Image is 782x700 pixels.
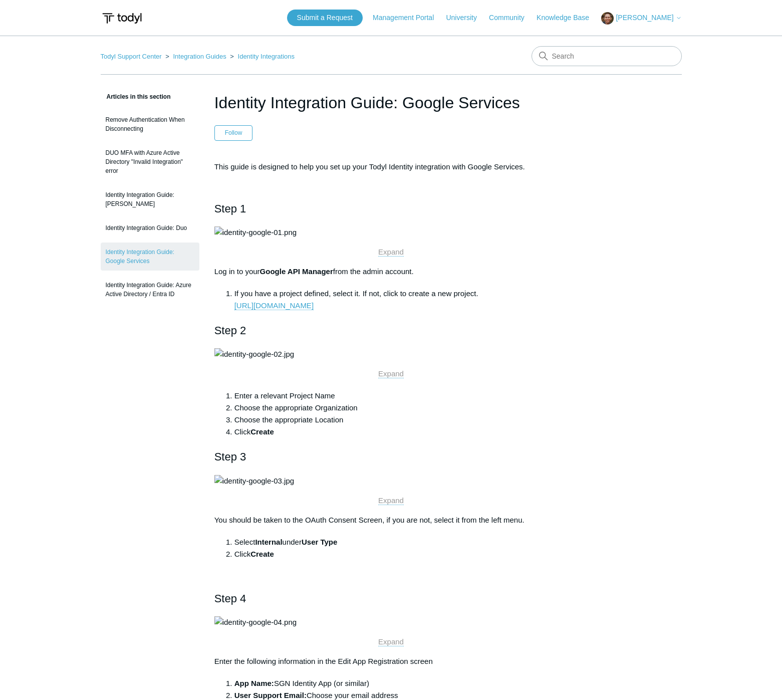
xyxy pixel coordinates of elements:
[101,243,199,271] a: Identity Integration Guide: Google Services
[214,448,568,465] h2: Step 3
[373,13,444,23] a: Management Portal
[214,266,568,278] p: Log in to your from the admin account.
[214,200,568,217] h2: Step 1
[287,10,363,26] a: Submit a Request
[234,301,314,310] a: [URL][DOMAIN_NAME]
[101,276,199,304] a: Identity Integration Guide: Azure Active Directory / Entra ID
[214,91,568,115] h1: Identity Integration Guide: Google Services
[214,475,294,487] img: identity-google-03.jpg
[616,14,673,22] span: [PERSON_NAME]
[378,637,404,646] span: Expand
[234,390,568,402] li: Enter a relevant Project Name
[214,655,568,667] p: Enter the following information in the Edit App Registration screen
[234,679,274,687] strong: App Name:
[234,402,568,414] li: Choose the appropriate Organization
[302,538,337,546] strong: User Type
[214,322,568,339] h2: Step 2
[234,691,307,699] strong: User Support Email:
[214,590,568,607] h2: Step 4
[260,267,333,276] strong: Google API Manager
[378,637,404,646] a: Expand
[537,13,599,23] a: Knowledge Base
[101,9,143,28] img: Todyl Support Center Help Center home page
[250,427,274,436] strong: Create
[101,53,162,60] a: Todyl Support Center
[378,248,404,256] span: Expand
[214,514,568,526] p: You should be taken to the OAuth Consent Screen, if you are not, select it from the left menu.
[101,185,199,213] a: Identity Integration Guide: [PERSON_NAME]
[214,616,297,628] img: identity-google-04.png
[214,348,294,360] img: identity-google-02.jpg
[214,161,568,173] p: This guide is designed to help you set up your Todyl Identity integration with Google Services.
[601,12,681,25] button: [PERSON_NAME]
[101,110,199,138] a: Remove Authentication When Disconnecting
[214,125,253,140] button: Follow Article
[250,550,274,558] strong: Create
[378,248,404,257] a: Expand
[101,218,199,238] a: Identity Integration Guide: Duo
[101,143,199,180] a: DUO MFA with Azure Active Directory "Invalid Integration" error
[228,53,295,60] li: Identity Integrations
[214,226,297,239] img: identity-google-01.png
[238,53,295,60] a: Identity Integrations
[173,53,226,60] a: Integration Guides
[101,53,164,60] li: Todyl Support Center
[101,93,171,100] span: Articles in this section
[163,53,228,60] li: Integration Guides
[378,496,404,505] a: Expand
[378,496,404,505] span: Expand
[234,288,568,312] li: If you have a project defined, select it. If not, click to create a new project.
[489,13,535,23] a: Community
[234,536,568,548] li: Select under
[234,414,568,426] li: Choose the appropriate Location
[378,369,404,378] a: Expand
[234,426,568,438] li: Click
[532,46,682,66] input: Search
[234,677,568,689] li: SGN Identity App (or similar)
[234,548,568,560] li: Click
[255,538,282,546] strong: Internal
[446,13,486,23] a: University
